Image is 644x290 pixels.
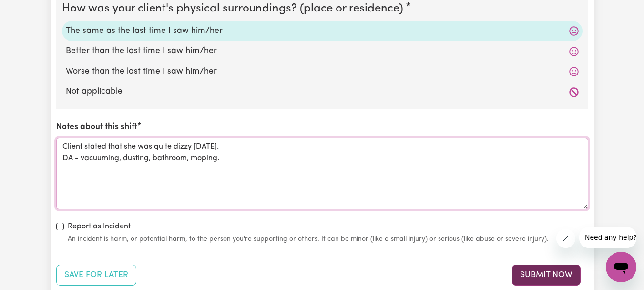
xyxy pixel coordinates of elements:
iframe: Button to launch messaging window [606,252,636,282]
label: Notes about this shift [56,121,137,133]
small: An incident is harm, or potential harm, to the person you're supporting or others. It can be mino... [68,234,588,244]
textarea: Client stated that she was quite dizzy [DATE]. DA - vacuuming, dusting, bathroom, moping. [56,138,588,209]
label: The same as the last time I saw him/her [66,25,579,37]
iframe: Close message [556,229,575,248]
label: Not applicable [66,86,579,98]
button: Save your job report [56,265,136,286]
label: Worse than the last time I saw him/her [66,65,579,78]
label: Report as Incident [68,221,131,232]
button: Submit your job report [512,265,581,286]
iframe: Message from company [579,227,636,248]
label: Better than the last time I saw him/her [66,45,579,57]
span: Need any help? [6,7,58,14]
